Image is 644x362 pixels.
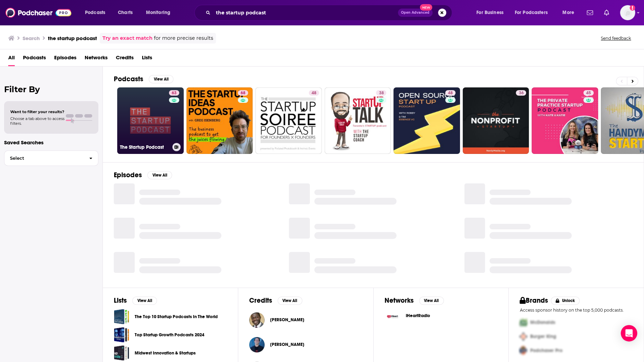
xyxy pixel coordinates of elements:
a: NetworksView All [385,296,444,305]
svg: Add a profile image [630,5,635,11]
h2: Filter By [4,84,98,94]
a: iHeartRadio logoiHeartRadio [385,309,498,325]
img: iHeartRadio logo [385,309,400,325]
a: The Top 10 Startup Podcasts In The World [114,309,129,324]
button: View All [147,171,172,179]
button: Send feedback [599,35,633,41]
h2: Brands [520,296,548,305]
a: All [8,52,15,66]
h2: Networks [385,296,414,305]
button: Show profile menu [620,5,635,20]
span: McDonalds [530,319,555,325]
span: 38 [379,90,384,97]
a: The Top 10 Startup Podcasts In The World [135,313,218,321]
img: First Pro Logo [517,315,530,329]
span: Select [4,156,84,160]
img: Second Pro Logo [517,329,530,343]
span: Open Advanced [401,11,429,14]
button: Select [4,150,98,166]
a: 36 [516,90,526,96]
a: Top Startup Growth Podcasts 2024 [114,327,129,342]
button: View All [419,297,444,305]
img: Joel Louis [249,312,265,328]
span: Logged in as cmand-s [620,5,635,20]
a: 45 [532,87,598,154]
a: 68 [186,87,253,154]
h2: Lists [114,296,127,305]
a: 48 [393,87,460,154]
span: 63 [172,90,177,97]
a: 48 [445,90,455,96]
button: View All [132,297,157,305]
span: [PERSON_NAME] [270,342,304,347]
img: User Profile [620,5,635,20]
a: 45 [583,90,594,96]
span: Want to filter your results? [10,109,64,114]
p: Saved Searches [4,139,98,146]
button: Joel LouisJoel Louis [249,309,362,331]
a: Show notifications dropdown [601,7,612,19]
span: 48 [448,90,453,97]
a: Lists [142,52,152,66]
div: Search podcasts, credits, & more... [201,5,459,21]
span: New [420,4,432,11]
h2: Episodes [114,171,142,179]
span: Choose a tab above to access filters. [10,116,64,126]
button: Unlock [551,297,580,305]
h2: Podcasts [114,75,143,83]
a: 48 [255,87,322,154]
h2: Credits [249,296,272,305]
a: Midwest Innovation & Startups [114,345,129,361]
a: 38 [376,90,386,96]
a: 63 [169,90,179,96]
div: Open Intercom Messenger [621,325,637,341]
span: More [562,8,574,17]
button: View All [149,75,173,83]
span: Charts [118,8,133,17]
span: 48 [312,90,316,97]
a: Episodes [54,52,76,66]
button: View All [278,297,302,305]
img: Third Pro Logo [517,343,530,358]
a: Midwest Innovation & Startups [135,349,196,357]
span: Monitoring [146,8,170,17]
span: iHeartRadio [406,313,430,318]
p: Access sponsor history on the top 5,000 podcasts. [520,307,633,313]
span: For Podcasters [515,8,548,17]
span: Credits [116,52,134,66]
button: Open AdvancedNew [398,9,433,17]
button: open menu [80,7,114,18]
button: Andrew Berkowitz Andrew Berkowitz [249,334,362,355]
h3: The Startup Podcast [120,144,170,150]
span: for more precise results [154,34,213,42]
h3: the startup podcast [48,35,97,41]
span: 36 [519,90,523,97]
span: [PERSON_NAME] [270,317,304,323]
a: 68 [238,90,248,96]
input: Search podcasts, credits, & more... [213,7,398,18]
a: 63The Startup Podcast [117,87,184,154]
a: PodcastsView All [114,75,173,83]
img: Podchaser - Follow, Share and Rate Podcasts [5,6,71,19]
a: Andrew Berkowitz [249,337,265,352]
span: Burger King [530,334,556,339]
a: Networks [85,52,108,66]
a: Podcasts [23,52,46,66]
a: 38 [325,87,391,154]
a: Charts [113,7,137,18]
a: CreditsView All [249,296,302,305]
a: 36 [463,87,529,154]
a: Joel Louis [270,317,304,323]
a: 48 [309,90,319,96]
button: open menu [141,7,179,18]
span: Podchaser Pro [530,348,562,353]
